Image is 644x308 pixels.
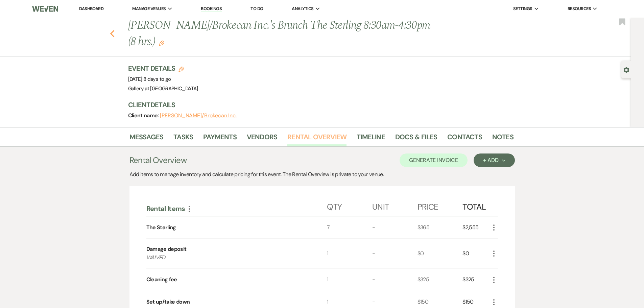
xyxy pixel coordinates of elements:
[462,216,490,238] div: $2,555
[247,132,277,146] a: Vendors
[129,132,164,146] a: Messages
[492,132,514,146] a: Notes
[146,204,327,213] div: Rental Items
[251,6,263,11] a: To Do
[201,6,222,12] a: Bookings
[327,216,372,238] div: 7
[79,6,103,11] a: Dashboard
[292,5,313,12] span: Analytics
[372,239,418,268] div: -
[129,170,515,179] div: Add items to manage inventory and calculate pricing for this event. The Rental Overview is privat...
[287,132,347,146] a: Rental Overview
[372,269,418,291] div: -
[32,2,58,16] img: Weven Logo
[327,239,372,268] div: 1
[146,223,176,232] div: The Sterling
[146,298,190,306] div: Set up/take down
[372,195,418,216] div: Unit
[568,5,591,12] span: Resources
[132,5,166,12] span: Manage Venues
[400,153,468,167] button: Generate Invoice
[128,85,198,92] span: Gallery at [GEOGRAPHIC_DATA]
[173,132,193,146] a: Tasks
[129,154,187,166] h3: Rental Overview
[372,216,418,238] div: -
[395,132,437,146] a: Docs & Files
[203,132,237,146] a: Payments
[128,100,507,110] h3: Client Details
[146,245,187,253] div: Damage deposit
[483,158,505,163] div: + Add
[327,269,372,291] div: 1
[474,153,515,167] button: + Add
[160,113,237,118] button: [PERSON_NAME]/Brokecan Inc.
[462,239,490,268] div: $0
[142,76,171,82] span: |
[143,76,171,82] span: 8 days to go
[462,195,490,216] div: Total
[513,5,532,12] span: Settings
[418,216,463,238] div: $365
[447,132,482,146] a: Contacts
[418,195,463,216] div: Price
[327,195,372,216] div: Qty
[159,40,164,46] button: Edit
[462,269,490,291] div: $325
[357,132,385,146] a: Timeline
[418,239,463,268] div: $0
[128,18,431,50] h1: [PERSON_NAME]/Brokecan Inc.'s Brunch The Sterling 8:30am-4:30pm (8 hrs.)
[128,64,198,73] h3: Event Details
[146,253,309,262] p: WAIVED
[128,76,171,82] span: [DATE]
[418,269,463,291] div: $325
[623,66,629,73] button: Open lead details
[128,112,160,119] span: Client name:
[146,276,177,284] div: Cleaning fee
